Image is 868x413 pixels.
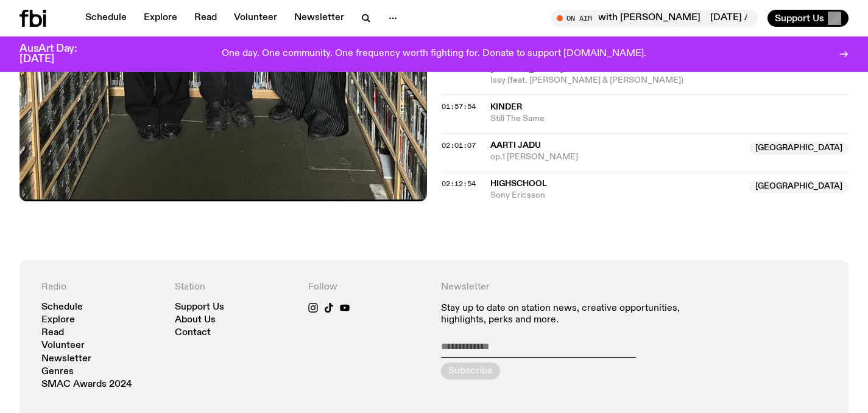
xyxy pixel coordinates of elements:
span: Kinder [490,103,522,111]
a: SMAC Awards 2024 [41,380,132,389]
h4: Newsletter [441,282,693,293]
button: Support Us [767,10,849,27]
a: Support Us [175,303,224,312]
span: Still The Same [490,113,849,125]
a: Contact [175,328,211,338]
h4: Follow [308,282,427,293]
span: [GEOGRAPHIC_DATA] [749,181,849,193]
span: 02:01:07 [442,141,476,150]
a: Volunteer [227,10,284,27]
span: Sony Ericsson [490,190,743,201]
span: Aarti Jadu [490,141,541,150]
span: Support Us [775,13,824,24]
span: op.1 [PERSON_NAME] [490,151,743,163]
a: Explore [41,316,75,325]
span: 01:57:54 [442,102,476,111]
a: Read [187,10,224,27]
p: Stay up to date on station news, creative opportunities, highlights, perks and more. [441,303,693,326]
span: [GEOGRAPHIC_DATA] [749,142,849,154]
a: Schedule [41,303,83,312]
h3: AusArt Day: [DATE] [19,44,97,64]
button: On Air[DATE] Arvos with [PERSON_NAME] / [PERSON_NAME] interview with [PERSON_NAME][DATE] Arvos wi... [551,10,758,27]
h4: Station [175,282,294,293]
a: Read [41,328,64,338]
span: 02:12:54 [442,179,476,189]
p: One day. One community. One frequency worth fighting for. Donate to support [DOMAIN_NAME]. [222,49,646,60]
span: HighSchool [490,179,547,188]
button: Subscribe [441,363,500,380]
a: Schedule [78,10,134,27]
a: Newsletter [287,10,351,27]
a: About Us [175,316,216,325]
a: Genres [41,367,74,377]
a: Volunteer [41,341,85,350]
a: Newsletter [41,355,91,364]
span: Issy (feat. [PERSON_NAME] & [PERSON_NAME]) [490,75,849,86]
h4: Radio [41,282,160,293]
span: [PERSON_NAME] [490,64,563,73]
a: Explore [136,10,185,27]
